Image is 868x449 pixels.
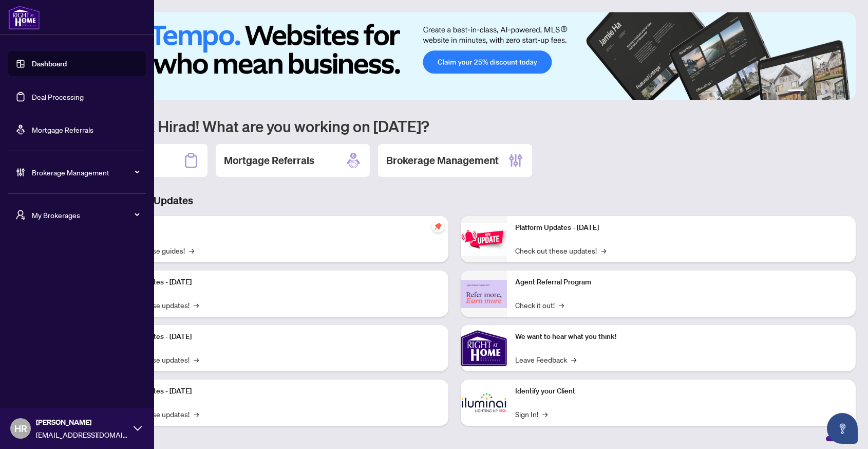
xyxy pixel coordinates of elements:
p: Platform Updates - [DATE] [515,222,847,234]
h3: Brokerage & Industry Updates [53,193,856,208]
span: pushpin [432,220,444,232]
span: → [601,245,606,256]
h2: Mortgage Referrals [224,153,314,168]
span: → [571,354,576,365]
span: → [194,408,199,420]
span: user-switch [15,210,26,220]
span: [EMAIL_ADDRESS][DOMAIN_NAME] [36,429,128,440]
button: 4 [825,89,829,94]
span: → [542,408,548,420]
img: Slide 0 [53,12,856,100]
img: Identify your Client [461,380,507,426]
a: Mortgage Referrals [32,125,93,134]
p: Platform Updates - [DATE] [108,331,440,343]
button: 1 [788,89,804,94]
p: Platform Updates - [DATE] [108,386,440,397]
span: → [189,245,194,256]
a: Leave Feedback→ [515,354,576,365]
p: Identify your Client [515,386,847,397]
p: Self-Help [108,222,440,234]
button: 3 [817,89,821,94]
button: Open asap [827,413,858,444]
img: Platform Updates - June 23, 2025 [461,223,507,256]
span: [PERSON_NAME] [36,417,128,428]
img: Agent Referral Program [461,280,507,308]
span: → [559,299,564,311]
span: → [194,299,199,311]
h2: Brokerage Management [386,153,499,168]
img: logo [8,5,40,30]
a: Check out these updates!→ [515,245,606,256]
img: We want to hear what you think! [461,325,507,371]
span: → [194,354,199,365]
span: My Brokerages [32,209,139,221]
a: Deal Processing [32,92,84,101]
button: 5 [833,89,837,94]
p: Agent Referral Program [515,277,847,288]
button: 6 [841,89,845,94]
p: Platform Updates - [DATE] [108,277,440,288]
p: We want to hear what you think! [515,331,847,343]
a: Sign In!→ [515,408,548,420]
h1: Welcome back Hirad! What are you working on [DATE]? [53,116,856,136]
a: Check it out!→ [515,299,564,311]
a: Dashboard [32,59,67,68]
span: HR [14,421,27,436]
button: 2 [808,89,813,94]
span: Brokerage Management [32,167,139,178]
